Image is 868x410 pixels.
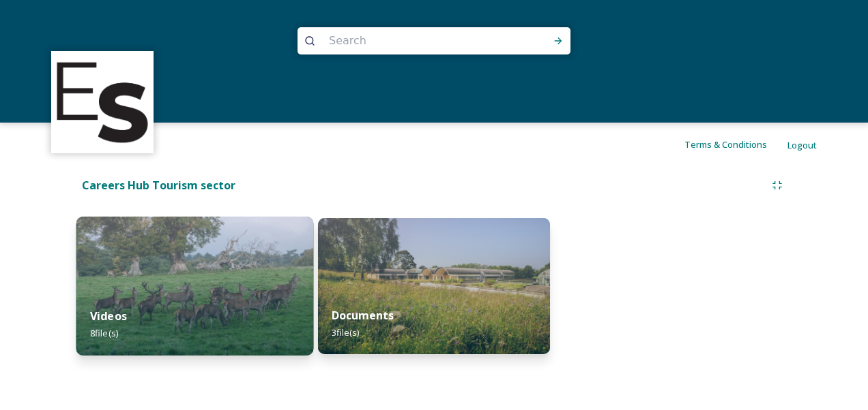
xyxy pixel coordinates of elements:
[332,326,359,338] span: 3 file(s)
[82,178,235,193] strong: Careers Hub Tourism sector
[332,308,394,323] strong: Documents
[90,327,118,339] span: 8 file(s)
[787,139,817,151] span: Logout
[322,26,509,56] input: Search
[684,136,787,153] a: Terms & Conditions
[53,53,152,152] img: WSCC%20ES%20Socials%20Icon%20-%20Secondary%20-%20Black.jpg
[684,138,767,151] span: Terms & Conditions
[76,217,313,356] img: 2ef7bb88-8f74-49a8-a3ad-080f126a4b2c.jpg
[318,218,551,354] img: 2c17b0e0-cd00-4361-b9cd-c30d8dcc8a8f.jpg
[90,309,127,324] strong: Videos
